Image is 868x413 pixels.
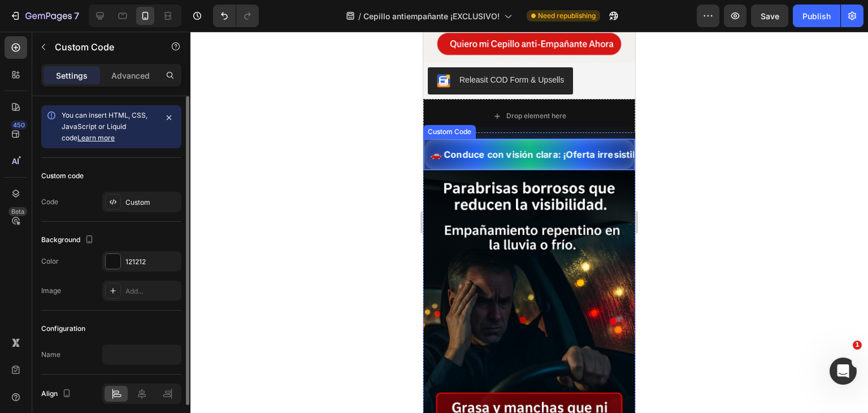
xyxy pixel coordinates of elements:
[358,10,361,22] span: /
[41,324,85,334] div: Configuration
[41,350,60,360] div: Name
[55,40,151,54] p: Custom Code
[363,10,500,22] span: Cepillo antiempañante ¡EXCLUSIVO!
[793,5,840,27] button: Publish
[8,207,27,216] div: Beta
[125,286,179,296] div: Add...
[77,134,115,142] a: Learn more
[41,171,84,181] div: Custom code
[125,197,179,208] div: Custom
[538,11,596,21] span: Need republishing
[11,121,27,130] div: 450
[213,5,259,27] div: Undo/Redo
[853,341,862,350] span: 1
[41,197,58,207] div: Code
[2,95,50,105] div: Custom Code
[41,233,96,248] div: Background
[5,5,84,27] button: 7
[423,32,635,413] iframe: Design area
[62,111,147,142] span: You can insert HTML, CSS, JavaScript or Liquid code
[751,5,788,27] button: Save
[41,386,73,402] div: Align
[111,70,150,81] p: Advanced
[74,9,79,23] p: 7
[125,257,179,267] div: 121212
[41,286,61,296] div: Image
[802,10,831,22] div: Publish
[56,70,88,81] p: Settings
[41,256,59,266] div: Color
[761,11,779,21] span: Save
[830,358,857,385] iframe: Intercom live chat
